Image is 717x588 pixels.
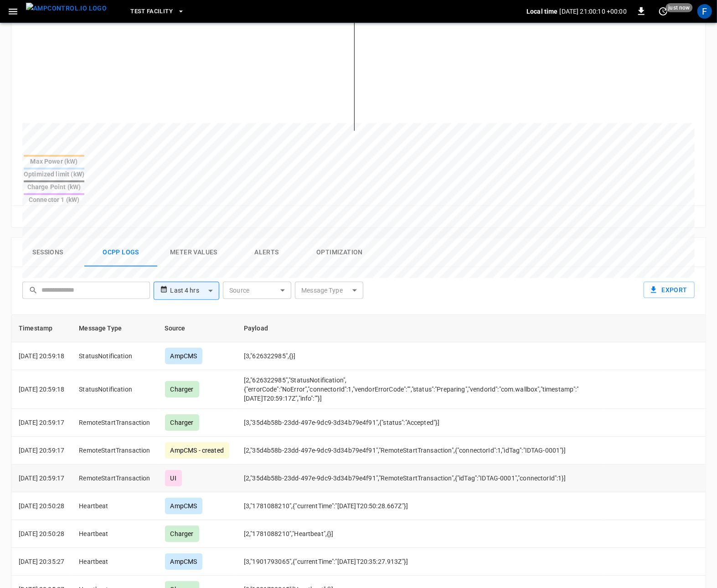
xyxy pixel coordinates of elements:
[130,6,173,17] span: Test Facility
[237,464,604,492] td: [2,"35d4b58b-23dd-497e-9dc9-3d34b79e4f91","RemoteStartTransaction",{"idTag":"IDTAG-0001","connect...
[237,520,604,548] td: [2,"1781088210","Heartbeat",{}]
[237,492,604,520] td: [3,"1781088210",{"currentTime":"[DATE]T20:50:28.667Z"}]
[157,238,230,267] button: Meter Values
[19,474,64,483] p: [DATE] 20:59:17
[237,315,604,342] th: Payload
[165,442,229,459] div: AmpCMS - created
[526,7,558,16] p: Local time
[19,385,64,394] p: [DATE] 20:59:18
[72,492,157,520] td: Heartbeat
[666,3,693,12] span: just now
[644,282,695,299] button: Export
[72,548,157,576] td: Heartbeat
[170,282,219,299] div: Last 4 hrs
[237,548,604,576] td: [3,"1901793065",{"currentTime":"[DATE]T20:35:27.913Z"}]
[230,238,303,267] button: Alerts
[26,3,107,14] img: ampcontrol.io logo
[19,446,64,455] p: [DATE] 20:59:17
[165,498,203,514] div: AmpCMS
[127,3,188,21] button: Test Facility
[19,557,64,566] p: [DATE] 20:35:27
[303,238,376,267] button: Optimization
[72,315,157,342] th: Message Type
[11,315,72,342] th: Timestamp
[72,437,157,464] td: RemoteStartTransaction
[165,553,203,570] div: AmpCMS
[72,520,157,548] td: Heartbeat
[72,464,157,492] td: RemoteStartTransaction
[560,7,627,16] p: [DATE] 21:00:10 +00:00
[697,4,712,19] div: profile-icon
[165,470,182,486] div: UI
[19,351,64,361] p: [DATE] 20:59:18
[237,437,604,464] td: [2,"35d4b58b-23dd-497e-9dc9-3d34b79e4f91","RemoteStartTransaction",{"connectorId":1,"idTag":"IDTA...
[19,529,64,538] p: [DATE] 20:50:28
[84,238,157,267] button: Ocpp logs
[158,315,237,342] th: Source
[19,501,64,511] p: [DATE] 20:50:28
[165,526,199,542] div: Charger
[11,238,84,267] button: Sessions
[19,418,64,427] p: [DATE] 20:59:17
[656,4,671,19] button: set refresh interval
